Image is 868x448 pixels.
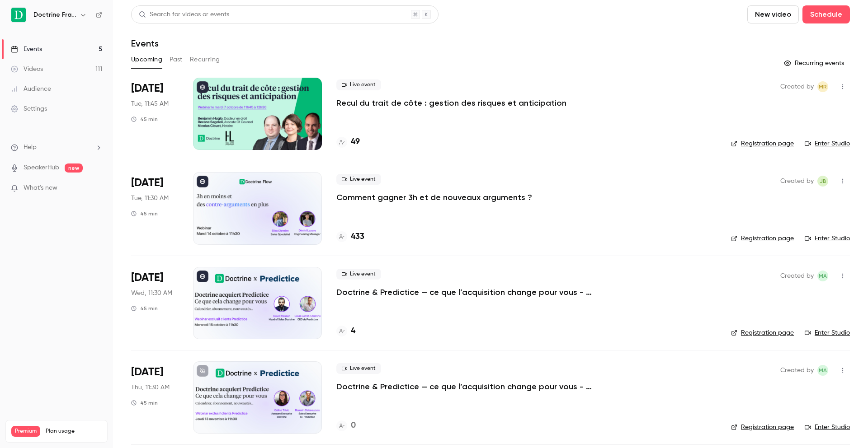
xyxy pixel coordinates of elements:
span: Created by [780,176,814,187]
span: Marie Agard [817,271,828,281]
a: Registration page [731,234,794,243]
span: Live event [336,269,381,280]
button: Recurring [190,52,220,67]
span: Plan usage [46,428,102,435]
iframe: Noticeable Trigger [91,184,102,192]
span: JB [820,176,826,187]
span: [DATE] [131,365,163,379]
h1: Events [131,38,159,49]
div: Events [11,45,42,54]
h4: 4 [351,325,355,337]
button: New video [747,5,799,23]
a: Enter Studio [805,234,850,243]
span: Live event [336,174,381,185]
span: Thu, 11:30 AM [131,383,170,392]
a: Comment gagner 3h et de nouveaux arguments ? [336,192,532,203]
h4: 49 [351,136,360,148]
span: [DATE] [131,176,163,190]
a: Registration page [731,328,794,337]
a: Enter Studio [805,139,850,148]
h6: Doctrine France [33,10,76,19]
div: Oct 14 Tue, 11:30 AM (Europe/Paris) [131,172,179,244]
span: [DATE] [131,81,163,96]
span: Created by [780,365,814,376]
a: 433 [336,231,364,243]
div: Settings [11,104,47,113]
a: Doctrine & Predictice — ce que l’acquisition change pour vous - Session 2 [336,381,608,392]
div: Search for videos or events [139,10,229,19]
div: 45 min [131,399,158,406]
span: Live event [336,79,381,90]
a: 4 [336,325,355,337]
span: MA [819,365,827,376]
button: Schedule [802,5,850,23]
span: Tue, 11:45 AM [131,99,169,108]
span: Justine Burel [817,176,828,187]
div: Videos [11,65,43,74]
button: Past [170,52,183,67]
img: Doctrine France [11,8,26,22]
a: SpeakerHub [24,163,59,173]
button: Recurring events [780,56,850,70]
h4: 433 [351,231,364,243]
a: Recul du trait de côte : gestion des risques et anticipation [336,98,566,108]
span: new [65,163,83,173]
a: Enter Studio [805,423,850,432]
div: 45 min [131,305,158,312]
div: Oct 7 Tue, 11:45 AM (Europe/Paris) [131,78,179,150]
h4: 0 [351,420,356,432]
span: Tue, 11:30 AM [131,194,169,203]
div: 45 min [131,210,158,217]
span: Wed, 11:30 AM [131,289,172,298]
span: Help [24,143,37,152]
div: Nov 13 Thu, 11:30 AM (Europe/Paris) [131,361,179,434]
span: Marguerite Rubin de Cervens [817,81,828,92]
span: Premium [11,426,40,437]
a: Enter Studio [805,328,850,337]
a: 0 [336,420,356,432]
div: 45 min [131,116,158,123]
span: Created by [780,271,814,281]
span: What's new [24,183,57,193]
li: help-dropdown-opener [11,143,102,152]
button: Upcoming [131,52,162,67]
span: Marie Agard [817,365,828,376]
span: [DATE] [131,271,163,285]
div: Oct 15 Wed, 11:30 AM (Europe/Paris) [131,267,179,339]
span: Created by [780,81,814,92]
div: Audience [11,84,51,93]
a: Registration page [731,139,794,148]
a: Registration page [731,423,794,432]
span: Live event [336,363,381,374]
a: 49 [336,136,360,148]
span: MA [819,271,827,281]
span: MR [819,81,827,92]
a: Doctrine & Predictice — ce que l’acquisition change pour vous - Session 1 [336,287,608,298]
